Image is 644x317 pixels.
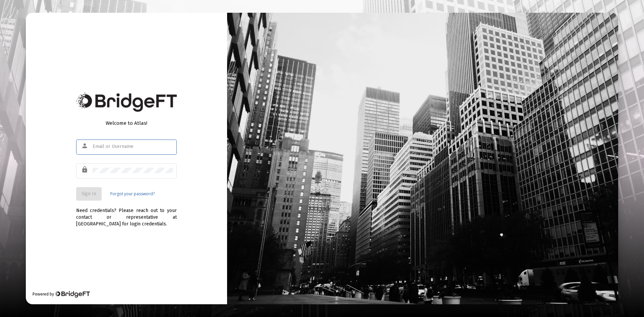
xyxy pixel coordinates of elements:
[93,144,173,149] input: Email or Username
[81,166,89,174] mat-icon: lock
[76,93,177,112] img: Bridge Financial Technology Logo
[76,187,102,201] button: Sign In
[110,191,155,197] a: Forgot your password?
[76,201,177,227] div: Need credentials? Please reach out to your contact or representative at [GEOGRAPHIC_DATA] for log...
[55,291,90,298] img: Bridge Financial Technology Logo
[76,120,177,126] div: Welcome to Atlas!
[33,291,90,298] div: Powered by
[82,191,96,197] span: Sign In
[81,142,89,150] mat-icon: person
